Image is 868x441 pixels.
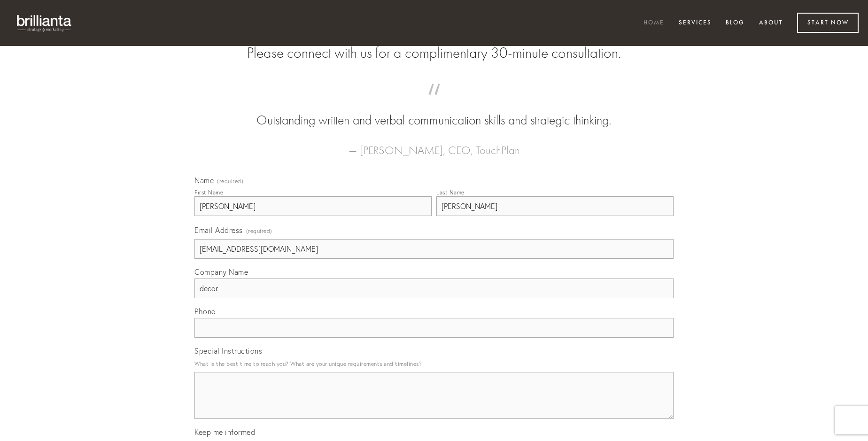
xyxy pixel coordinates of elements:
[246,224,272,237] span: (required)
[209,130,659,160] figcaption: — [PERSON_NAME], CEO, TouchPlan
[194,44,674,62] h2: Please connect with us for a complimentary 30-minute consultation.
[209,93,659,111] span: “
[217,178,243,184] span: (required)
[194,427,255,437] span: Keep me informed
[194,357,674,370] p: What is the best time to reach you? What are your unique requirements and timelines?
[797,13,859,33] a: Start Now
[209,93,659,130] blockquote: Outstanding written and verbal communication skills and strategic thinking.
[673,15,718,31] a: Services
[637,15,670,31] a: Home
[194,346,262,356] span: Special Instructions
[194,189,223,196] div: First Name
[753,15,789,31] a: About
[9,9,80,37] img: brillianta - research, strategy, marketing
[194,267,248,277] span: Company Name
[194,307,216,316] span: Phone
[720,15,751,31] a: Blog
[194,225,243,235] span: Email Address
[436,189,465,196] div: Last Name
[194,176,214,185] span: Name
